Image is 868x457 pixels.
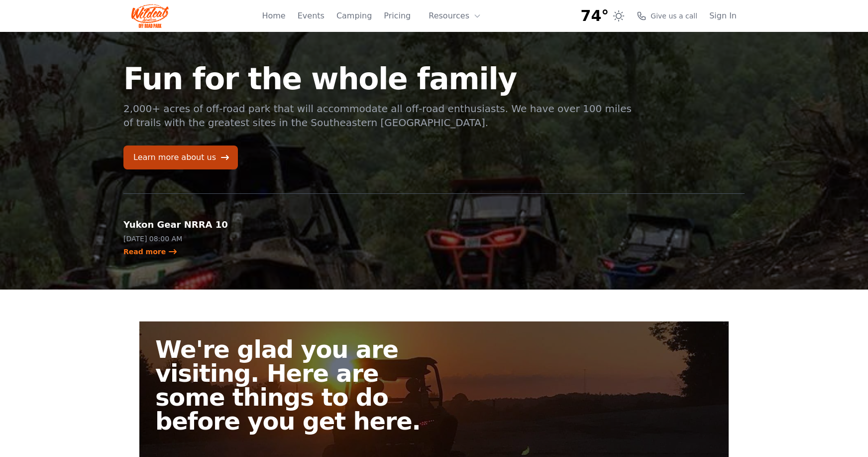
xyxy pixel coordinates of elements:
[262,10,285,22] a: Home
[336,10,372,22] a: Camping
[581,7,609,25] span: 74°
[123,64,633,94] h1: Fun for the whole family
[123,102,633,130] p: 2,000+ acres of off-road park that will accommodate all off-road enthusiasts. We have over 100 mi...
[131,4,169,28] img: Wildcat Logo
[123,234,267,244] p: [DATE] 08:00 AM
[709,10,737,22] a: Sign In
[384,10,411,22] a: Pricing
[298,10,325,22] a: Events
[155,337,442,433] h2: We're glad you are visiting. Here are some things to do before you get here.
[651,11,697,21] span: Give us a call
[123,218,267,232] h2: Yukon Gear NRRA 10
[123,146,238,169] a: Learn more about us
[423,6,487,26] button: Resources
[637,11,697,21] a: Give us a call
[123,247,178,257] a: Read more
